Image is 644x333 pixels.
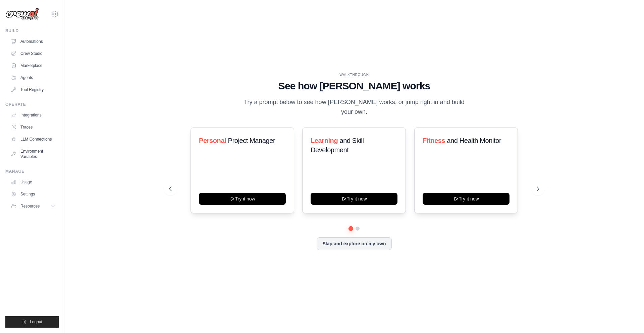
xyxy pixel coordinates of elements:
[199,137,226,144] span: Personal
[20,203,40,209] span: Resources
[5,8,39,20] img: Logo
[8,177,59,187] a: Usage
[8,48,59,59] a: Crew Studio
[8,189,59,199] a: Settings
[8,122,59,133] a: Traces
[8,60,59,71] a: Marketplace
[241,97,467,117] p: Try a prompt below to see how [PERSON_NAME] works, or jump right in and build your own.
[447,137,501,144] span: and Health Monitor
[8,134,59,145] a: LLM Connections
[610,301,644,333] iframe: Chat Widget
[423,137,445,144] span: Fitness
[8,72,59,83] a: Agents
[8,110,59,120] a: Integrations
[169,72,539,77] div: WALKTHROUGH
[610,301,644,333] div: Widget de chat
[423,193,509,205] button: Try it now
[169,80,539,92] h1: See how [PERSON_NAME] works
[311,137,338,144] span: Learning
[5,316,59,328] button: Logout
[8,146,59,162] a: Environment Variables
[5,28,59,33] div: Build
[8,201,59,212] button: Resources
[8,84,59,95] a: Tool Registry
[30,319,42,325] span: Logout
[199,193,286,205] button: Try it now
[311,193,397,205] button: Try it now
[228,137,275,144] span: Project Manager
[5,169,59,174] div: Manage
[8,36,59,47] a: Automations
[317,237,391,250] button: Skip and explore on my own
[5,102,59,107] div: Operate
